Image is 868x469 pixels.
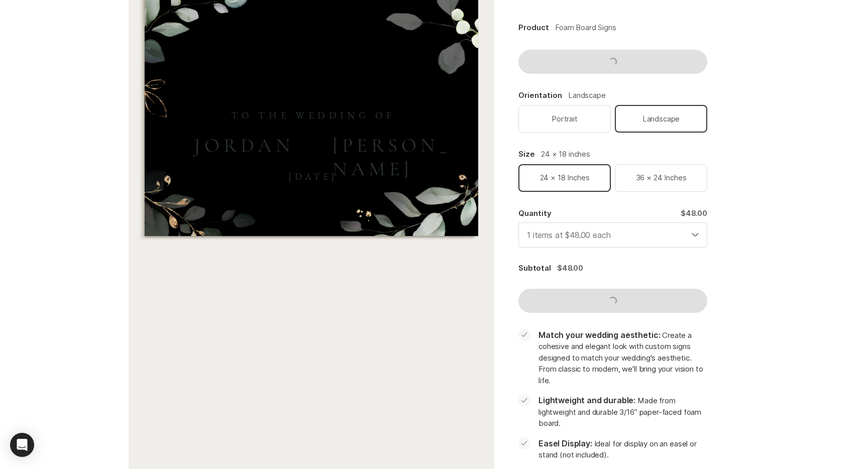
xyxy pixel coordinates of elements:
[568,90,606,101] p: Landscape
[174,107,452,125] div: TO THE WEDDING OF
[555,23,616,34] p: Foam Board Signs
[540,172,590,184] p: 24 × 18 inches
[518,149,535,161] p: Size
[518,50,707,74] button: Loading
[538,437,707,461] p: Ideal for display on an easel or stand (not included).
[538,396,635,406] span: Lightweight and durable:
[681,208,707,218] p: $48.00
[538,329,707,387] p: Create a cohesive and elegant look with custom signs designed to match your wedding's aesthetic. ...
[538,330,660,340] span: Match your wedding aesthetic:
[333,134,465,181] div: [PERSON_NAME]
[541,149,590,161] p: 24 × 18 inches
[615,105,707,133] button: Landscape
[538,395,707,430] p: Made from lightweight and durable 3/16” paper-faced foam board.
[518,289,707,313] button: Loading
[301,127,323,166] div: &
[557,264,583,273] p: $48.00
[10,433,34,457] div: Open Intercom Messenger
[615,164,707,192] button: 36 × 24 inches
[232,168,395,185] div: [DATE]
[518,90,562,101] p: Orientation
[552,113,578,125] p: Portrait
[518,208,552,218] p: Quantity
[518,23,549,34] p: Product
[538,438,592,448] span: Easel Display:
[518,164,611,192] button: 24 × 18 inches
[609,58,617,66] span: Loading
[642,113,680,125] p: Landscape
[162,134,294,157] div: JORDAN
[518,105,611,133] button: Portrait
[609,297,617,305] span: Loading
[231,37,373,104] div: Welcome
[636,172,687,184] p: 36 × 24 inches
[518,264,551,273] p: Subtotal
